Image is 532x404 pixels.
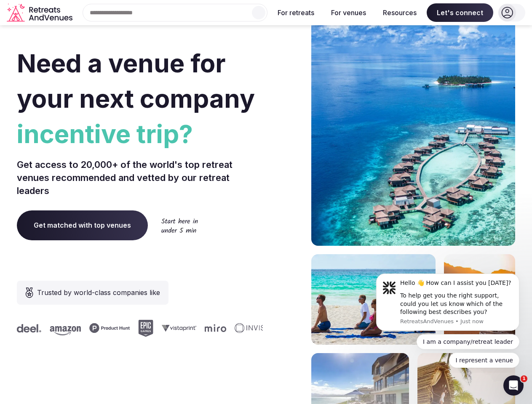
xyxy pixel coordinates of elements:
a: Visit the homepage [7,3,74,22]
iframe: Intercom notifications message [364,266,532,373]
button: For retreats [271,3,321,22]
svg: Epic Games company logo [137,320,152,337]
svg: Vistaprint company logo [161,324,195,332]
svg: Deel company logo [16,324,40,332]
svg: Miro company logo [204,324,225,332]
img: yoga on tropical beach [311,254,436,345]
svg: Invisible company logo [234,323,280,333]
p: Get access to 20,000+ of the world's top retreat venues recommended and vetted by our retreat lea... [17,158,263,197]
img: woman sitting in back of truck with camels [444,254,515,345]
button: Resources [376,3,423,22]
img: Start here in under 5 min [161,218,198,233]
a: Get matched with top venues [17,210,148,240]
span: Trusted by world-class companies like [37,287,160,298]
span: 1 [521,375,527,382]
span: Let's connect [427,3,493,22]
span: Need a venue for your next company [17,48,255,114]
span: incentive trip? [17,116,263,151]
svg: Retreats and Venues company logo [7,3,74,22]
iframe: Intercom live chat [503,375,524,396]
button: For venues [324,3,373,22]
